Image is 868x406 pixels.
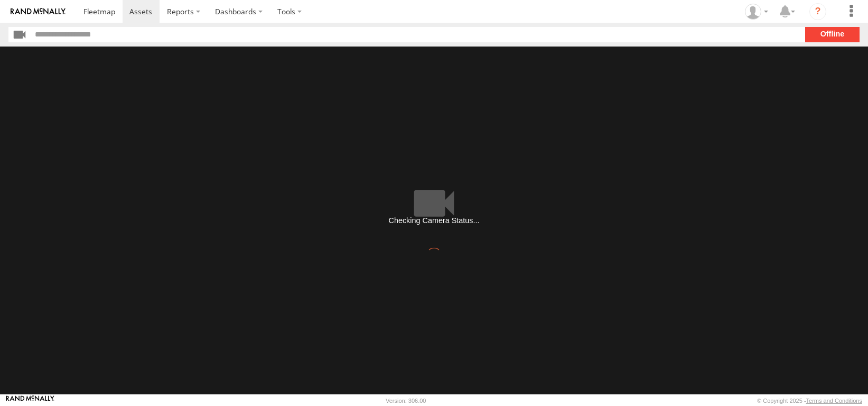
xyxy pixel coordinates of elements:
[386,398,426,404] div: Version: 306.00
[806,398,862,404] a: Terms and Conditions
[741,4,772,20] div: Erick Ramirez
[757,398,862,404] div: © Copyright 2025 -
[6,395,54,406] a: Visit our Website
[809,3,826,20] i: ?
[11,8,66,15] img: rand-logo.svg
